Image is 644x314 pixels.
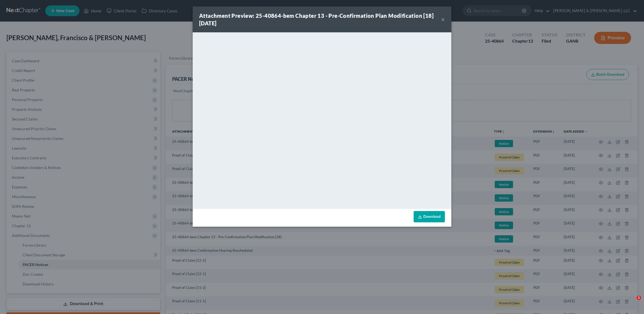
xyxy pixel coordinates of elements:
[626,296,639,309] iframe: Intercom live chat
[441,16,445,23] button: ×
[199,12,434,26] strong: Attachment Preview: 25-40864-bem Chapter 13 - Pre-Confirmation Plan Modification [18] [DATE]
[637,296,641,300] span: 1
[414,211,445,222] a: Download
[193,32,451,208] iframe: <object ng-attr-data='[URL][DOMAIN_NAME]' type='application/pdf' width='100%' height='650px'></ob...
